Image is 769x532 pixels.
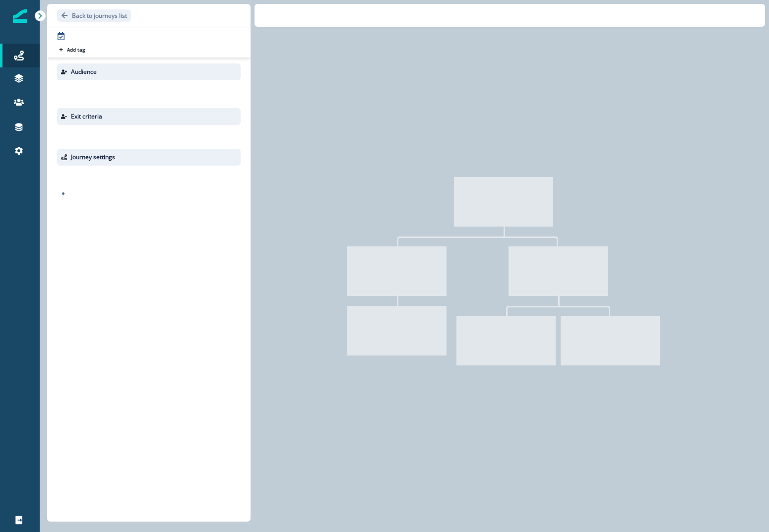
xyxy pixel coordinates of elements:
p: Audience [71,67,97,76]
button: Add tag [57,46,87,54]
button: Go back [57,9,131,22]
img: Inflection [13,9,27,23]
p: Back to journeys list [72,11,127,20]
p: Add tag [67,47,85,53]
p: Journey settings [71,153,115,162]
p: Exit criteria [71,112,102,121]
